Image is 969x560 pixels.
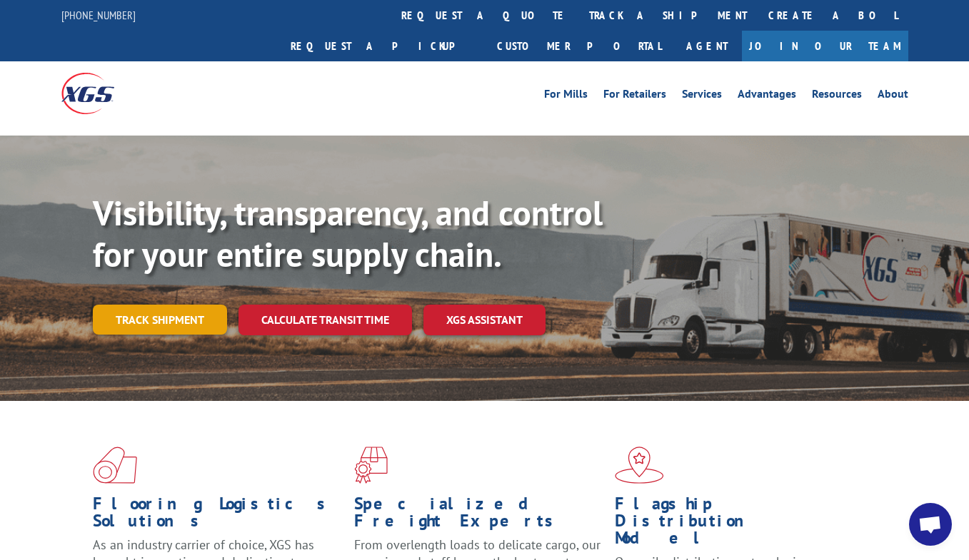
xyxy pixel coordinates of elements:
a: Services [682,88,722,104]
a: Join Our Team [742,31,908,61]
img: xgs-icon-total-supply-chain-intelligence-red [93,447,137,484]
h1: Flagship Distribution Model [615,495,865,554]
a: Calculate transit time [239,305,412,335]
a: [PHONE_NUMBER] [61,8,136,22]
b: Visibility, transparency, and control for your entire supply chain. [93,190,603,276]
a: Agent [672,31,742,61]
img: xgs-icon-focused-on-flooring-red [354,447,388,484]
div: Open chat [909,503,952,546]
h1: Flooring Logistics Solutions [93,495,343,536]
a: Advantages [738,88,796,104]
h1: Specialized Freight Experts [354,495,605,536]
a: Request a pickup [280,31,486,61]
a: XGS ASSISTANT [423,305,546,335]
a: Resources [812,88,862,104]
a: For Retailers [603,88,666,104]
a: About [878,88,908,104]
img: xgs-icon-flagship-distribution-model-red [615,447,664,484]
a: Customer Portal [486,31,672,61]
a: For Mills [544,88,588,104]
a: Track shipment [93,305,227,335]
